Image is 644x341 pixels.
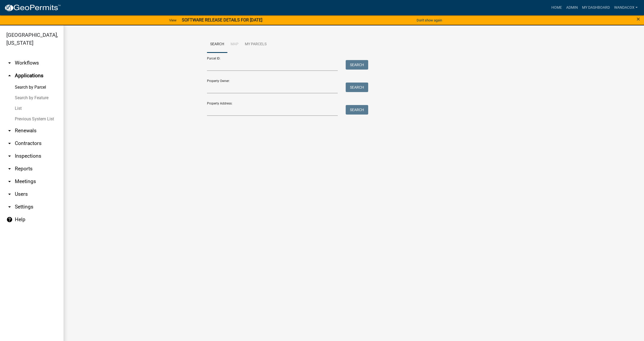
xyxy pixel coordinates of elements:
a: Admin [564,3,580,13]
button: Close [637,16,640,22]
i: arrow_drop_down [6,166,13,172]
a: WandaCox [612,3,640,13]
i: arrow_drop_down [6,140,13,147]
span: × [637,15,640,23]
button: Don't show again [415,16,444,25]
a: Home [549,3,564,13]
a: My Parcels [242,36,270,53]
i: help [6,216,13,223]
i: arrow_drop_down [6,153,13,159]
strong: SOFTWARE RELEASE DETAILS FOR [DATE] [182,17,262,22]
a: Search [207,36,227,53]
i: arrow_drop_down [6,178,13,185]
a: View [167,16,179,25]
i: arrow_drop_down [6,204,13,210]
i: arrow_drop_up [6,72,13,79]
i: arrow_drop_down [6,128,13,134]
button: Search [346,60,368,70]
button: Search [346,83,368,92]
a: My Dashboard [580,3,612,13]
button: Search [346,105,368,115]
i: arrow_drop_down [6,191,13,197]
i: arrow_drop_down [6,60,13,66]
